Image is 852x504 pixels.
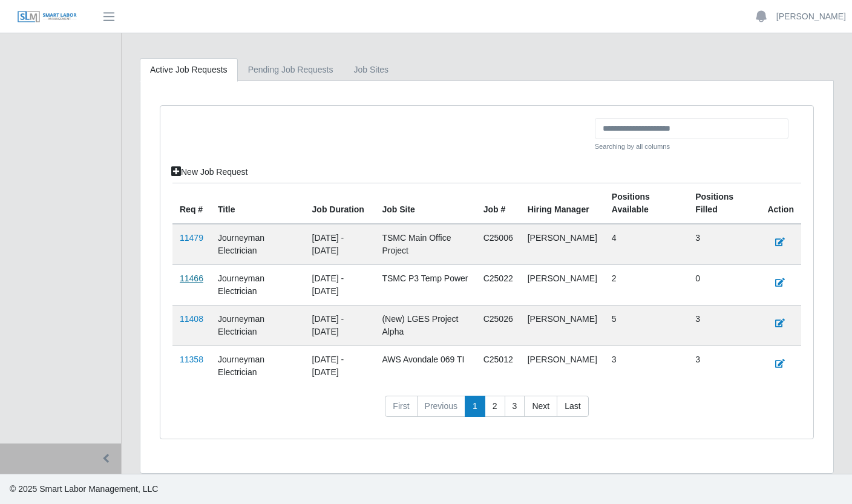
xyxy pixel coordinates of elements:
[605,345,688,386] td: 3
[375,264,476,305] td: TSMC P3 Temp Power
[305,264,375,305] td: [DATE] - [DATE]
[605,224,688,265] td: 4
[163,162,256,183] a: New Job Request
[172,396,801,427] nav: pagination
[605,305,688,345] td: 5
[375,305,476,345] td: (New) LGES Project Alpha
[172,183,211,224] th: Req #
[776,10,846,23] a: [PERSON_NAME]
[476,183,520,224] th: Job #
[505,396,525,417] a: 3
[476,264,520,305] td: C25022
[465,396,485,417] a: 1
[211,305,305,345] td: Journeyman Electrician
[605,183,688,224] th: Positions Available
[476,345,520,386] td: C25012
[520,305,605,345] td: [PERSON_NAME]
[688,183,760,224] th: Positions Filled
[688,264,760,305] td: 0
[180,355,203,364] a: 11358
[305,183,375,224] th: Job Duration
[140,58,238,82] a: Active Job Requests
[485,396,505,417] a: 2
[688,224,760,265] td: 3
[520,183,605,224] th: Hiring Manager
[605,264,688,305] td: 2
[180,314,203,324] a: 11408
[520,345,605,386] td: [PERSON_NAME]
[305,305,375,345] td: [DATE] - [DATE]
[375,345,476,386] td: AWS Avondale 069 TI
[688,345,760,386] td: 3
[520,264,605,305] td: [PERSON_NAME]
[524,396,557,417] a: Next
[211,224,305,265] td: Journeyman Electrician
[17,10,77,24] img: SLM Logo
[476,305,520,345] td: C25026
[180,273,203,283] a: 11466
[520,224,605,265] td: [PERSON_NAME]
[595,142,788,152] small: Searching by all columns
[375,224,476,265] td: TSMC Main Office Project
[476,224,520,265] td: C25006
[305,345,375,386] td: [DATE] - [DATE]
[375,183,476,224] th: job site
[211,264,305,305] td: Journeyman Electrician
[557,396,588,417] a: Last
[344,58,399,82] a: job sites
[10,484,158,494] span: © 2025 Smart Labor Management, LLC
[760,183,801,224] th: Action
[688,305,760,345] td: 3
[305,224,375,265] td: [DATE] - [DATE]
[211,183,305,224] th: Title
[211,345,305,386] td: Journeyman Electrician
[180,233,203,243] a: 11479
[238,58,344,82] a: Pending Job Requests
